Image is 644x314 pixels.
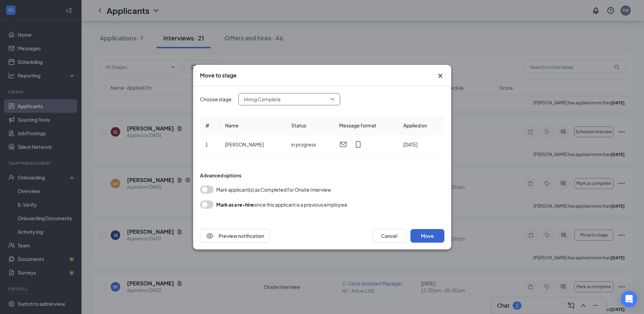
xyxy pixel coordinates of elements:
[220,135,286,154] td: [PERSON_NAME]
[200,229,270,243] button: EyePreview notification
[205,141,208,147] span: 1
[398,116,444,135] th: Applied on
[286,116,333,135] th: Status
[200,172,444,179] div: Advanced options
[200,95,233,103] span: Choose stage:
[339,140,347,149] svg: Email
[220,116,286,135] th: Name
[286,135,333,154] td: in progress
[334,116,398,135] th: Message format
[244,94,281,104] span: Hiring Complete
[200,116,220,135] th: #
[436,72,444,80] button: Close
[398,135,444,154] td: [DATE]
[206,232,214,240] svg: Eye
[216,186,331,194] span: Mark applicant(s) as Completed for Onsite Interview
[354,140,362,149] svg: MobileSms
[410,229,444,243] button: Move
[216,202,254,208] b: Mark as a re-hire
[621,291,637,307] div: Open Intercom Messenger
[372,229,406,243] button: Cancel
[436,72,444,80] svg: Cross
[200,72,237,79] h3: Move to stage
[216,200,349,209] div: since this applicant is a previous employee.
